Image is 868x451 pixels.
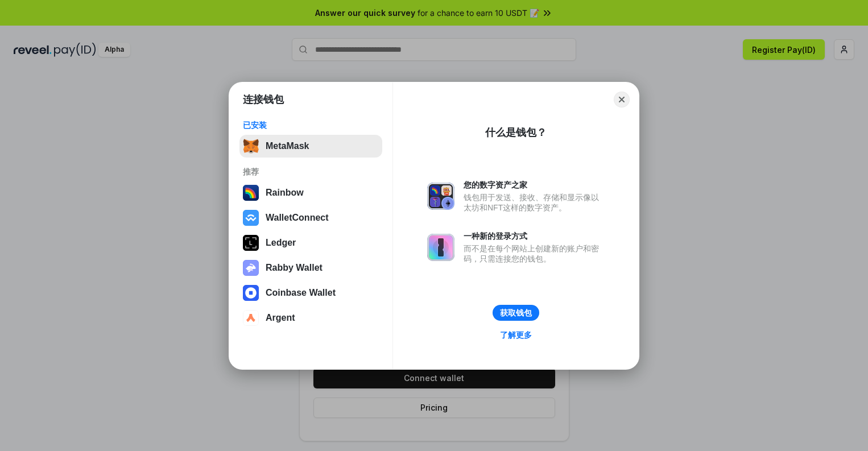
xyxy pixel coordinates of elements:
div: Rabby Wallet [266,263,323,273]
button: 获取钱包 [493,305,539,321]
a: 了解更多 [493,328,539,342]
button: Rainbow [239,181,382,204]
button: Ledger [239,231,382,254]
img: svg+xml,%3Csvg%20xmlns%3D%22http%3A%2F%2Fwww.w3.org%2F2000%2Fsvg%22%20fill%3D%22none%22%20viewBox... [243,260,259,276]
img: svg+xml,%3Csvg%20width%3D%2228%22%20height%3D%2228%22%20viewBox%3D%220%200%2028%2028%22%20fill%3D... [243,210,259,226]
img: svg+xml,%3Csvg%20fill%3D%22none%22%20height%3D%2233%22%20viewBox%3D%220%200%2035%2033%22%20width%... [243,138,259,154]
div: Ledger [266,238,296,248]
div: WalletConnect [266,213,329,223]
div: 什么是钱包？ [485,126,547,139]
div: 而不是在每个网站上创建新的账户和密码，只需连接您的钱包。 [464,243,605,264]
button: Close [614,92,630,107]
button: WalletConnect [239,206,382,229]
div: Argent [266,313,295,323]
img: svg+xml,%3Csvg%20xmlns%3D%22http%3A%2F%2Fwww.w3.org%2F2000%2Fsvg%22%20fill%3D%22none%22%20viewBox... [427,183,454,210]
div: 获取钱包 [500,308,532,318]
img: svg+xml,%3Csvg%20width%3D%22120%22%20height%3D%22120%22%20viewBox%3D%220%200%20120%20120%22%20fil... [243,185,259,201]
div: 您的数字资产之家 [464,180,605,190]
img: svg+xml,%3Csvg%20width%3D%2228%22%20height%3D%2228%22%20viewBox%3D%220%200%2028%2028%22%20fill%3D... [243,310,259,326]
img: svg+xml,%3Csvg%20xmlns%3D%22http%3A%2F%2Fwww.w3.org%2F2000%2Fsvg%22%20width%3D%2228%22%20height%3... [243,235,259,251]
div: 已安装 [243,120,379,130]
div: Coinbase Wallet [266,288,336,298]
img: svg+xml,%3Csvg%20xmlns%3D%22http%3A%2F%2Fwww.w3.org%2F2000%2Fsvg%22%20fill%3D%22none%22%20viewBox... [427,234,454,261]
h1: 连接钱包 [243,93,284,106]
div: 推荐 [243,167,379,177]
button: Rabby Wallet [239,256,382,279]
img: svg+xml,%3Csvg%20width%3D%2228%22%20height%3D%2228%22%20viewBox%3D%220%200%2028%2028%22%20fill%3D... [243,285,259,301]
button: Argent [239,307,382,329]
div: 钱包用于发送、接收、存储和显示像以太坊和NFT这样的数字资产。 [464,192,605,213]
div: 一种新的登录方式 [464,231,605,241]
div: MetaMask [266,141,309,151]
button: Coinbase Wallet [239,282,382,304]
div: Rainbow [266,188,304,198]
button: MetaMask [239,135,382,158]
div: 了解更多 [500,330,532,340]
